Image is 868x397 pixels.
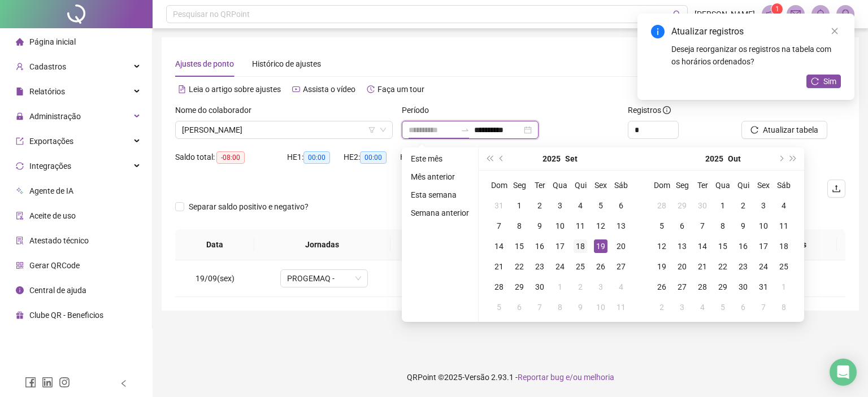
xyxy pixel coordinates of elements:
[713,175,733,195] th: Qua
[513,199,526,212] div: 1
[530,216,550,236] td: 2025-09-09
[492,300,506,314] div: 5
[533,280,546,294] div: 30
[509,236,530,256] td: 2025-09-15
[16,38,24,46] span: home
[655,260,669,273] div: 19
[774,175,794,195] th: Sáb
[513,300,526,314] div: 6
[672,297,692,317] td: 2025-11-03
[696,260,709,273] div: 21
[692,175,713,195] th: Ter
[713,195,733,216] td: 2025-10-01
[182,121,386,138] span: WILLIAN JEAN MARIANO
[774,195,794,216] td: 2025-10-04
[733,236,753,256] td: 2025-10-16
[29,311,103,320] span: Clube QR - Beneficios
[672,175,692,195] th: Seg
[489,175,509,195] th: Dom
[513,260,526,273] div: 22
[736,300,750,314] div: 6
[733,256,753,277] td: 2025-10-23
[196,274,235,283] span: 19/09(sex)
[550,236,570,256] td: 2025-09-17
[16,162,24,170] span: sync
[530,297,550,317] td: 2025-10-07
[777,260,791,273] div: 25
[252,59,321,68] span: Histórico de ajustes
[406,152,474,165] li: Este mês
[287,270,361,287] span: PROGEMAQ -
[757,280,770,294] div: 31
[663,106,671,114] span: info-circle
[533,260,546,273] div: 23
[574,199,587,212] div: 4
[692,297,713,317] td: 2025-11-04
[628,104,671,116] span: Registros
[696,199,709,212] div: 30
[672,277,692,297] td: 2025-10-27
[509,297,530,317] td: 2025-10-06
[672,216,692,236] td: 2025-10-06
[574,260,587,273] div: 25
[16,261,24,269] span: qrcode
[591,236,611,256] td: 2025-09-19
[513,219,526,233] div: 8
[774,297,794,317] td: 2025-11-08
[692,277,713,297] td: 2025-10-28
[530,277,550,297] td: 2025-09-30
[733,195,753,216] td: 2025-10-02
[390,229,475,260] th: Entrada 1
[675,300,689,314] div: 3
[574,239,587,253] div: 18
[120,379,128,387] span: left
[757,199,770,212] div: 3
[672,195,692,216] td: 2025-09-29
[655,300,669,314] div: 2
[733,175,753,195] th: Qui
[360,151,387,164] span: 00:00
[652,175,672,195] th: Dom
[791,9,801,19] span: mail
[652,236,672,256] td: 2025-10-12
[696,219,709,233] div: 7
[753,297,774,317] td: 2025-11-07
[59,377,70,388] span: instagram
[832,184,841,193] span: upload
[594,199,607,212] div: 5
[614,300,628,314] div: 11
[483,147,496,170] button: super-prev-year
[614,280,628,294] div: 4
[753,236,774,256] td: 2025-10-17
[570,236,591,256] td: 2025-09-18
[652,277,672,297] td: 2025-10-26
[553,239,567,253] div: 17
[380,126,387,133] span: down
[570,175,591,195] th: Qui
[837,6,854,23] img: 72529
[533,239,546,253] div: 16
[771,3,783,15] sup: 1
[741,121,827,139] button: Atualizar tabela
[753,195,774,216] td: 2025-10-03
[828,25,841,37] a: Close
[655,280,669,294] div: 26
[655,199,669,212] div: 28
[530,256,550,277] td: 2025-09-23
[553,260,567,273] div: 24
[753,256,774,277] td: 2025-10-24
[16,137,24,145] span: export
[753,216,774,236] td: 2025-10-10
[753,277,774,297] td: 2025-10-31
[591,195,611,216] td: 2025-09-05
[492,280,506,294] div: 28
[303,151,330,164] span: 00:00
[774,147,787,170] button: next-year
[806,75,841,88] button: Sim
[716,199,730,212] div: 1
[509,175,530,195] th: Seg
[509,256,530,277] td: 2025-09-22
[695,8,755,20] span: [PERSON_NAME]
[614,219,628,233] div: 13
[736,219,750,233] div: 9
